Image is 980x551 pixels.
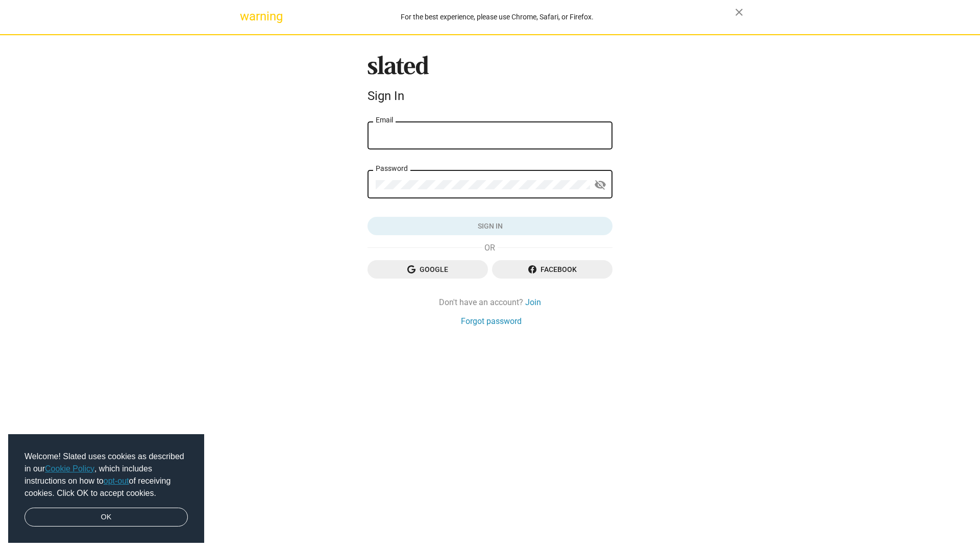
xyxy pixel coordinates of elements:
span: Google [376,260,480,279]
div: Sign In [367,89,612,103]
div: For the best experience, please use Chrome, Safari, or Firefox. [259,10,735,24]
mat-icon: close [733,6,745,18]
div: cookieconsent [8,434,204,543]
span: Facebook [500,260,604,279]
button: Google [367,260,488,279]
mat-icon: visibility_off [594,177,606,193]
button: Facebook [492,260,612,279]
button: Show password [590,175,610,195]
sl-branding: Sign In [367,56,612,108]
a: opt-out [104,477,129,485]
a: dismiss cookie message [24,508,188,527]
span: Welcome! Slated uses cookies as described in our , which includes instructions on how to of recei... [24,450,188,499]
mat-icon: warning [240,10,252,22]
div: Don't have an account? [367,297,612,308]
a: Forgot password [461,316,522,327]
a: Cookie Policy [45,464,94,473]
a: Join [525,297,541,308]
